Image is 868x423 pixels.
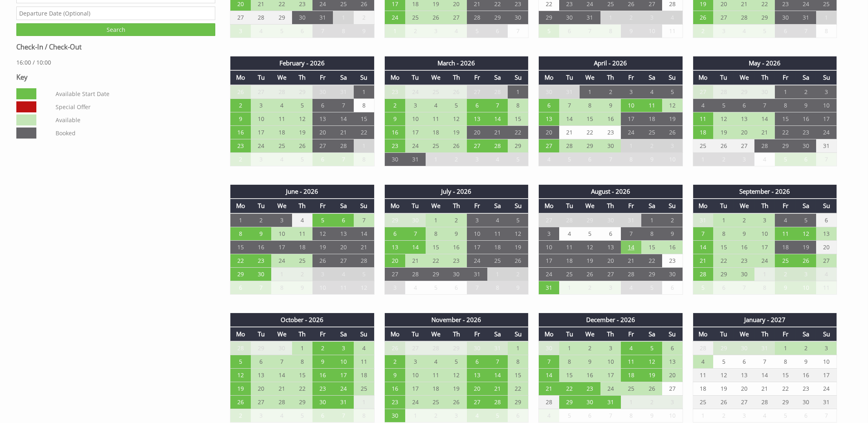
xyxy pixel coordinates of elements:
td: 29 [734,85,754,99]
td: 11 [693,112,713,125]
td: 18 [641,112,662,125]
td: 18 [693,125,713,139]
td: 2 [621,11,641,24]
td: 21 [333,125,353,139]
th: Th [754,70,775,85]
td: 1 [333,11,353,24]
td: 8 [816,24,837,38]
td: 30 [754,85,775,99]
td: 4 [487,152,508,166]
td: 27 [539,139,559,152]
input: Departure Date (Optional) [16,7,215,20]
td: 8 [775,98,795,112]
th: July - 2026 [384,185,528,199]
td: 27 [251,85,271,99]
td: 3 [734,152,754,166]
td: 9 [600,98,621,112]
th: Su [354,70,374,85]
td: 29 [271,11,292,24]
td: 3 [621,85,641,99]
td: 25 [693,139,713,152]
td: 27 [230,11,251,24]
td: 1 [816,11,837,24]
td: 7 [754,98,775,112]
td: 25 [405,11,426,24]
td: 28 [754,139,775,152]
th: Sa [641,70,662,85]
td: 2 [693,24,713,38]
td: 29 [292,85,312,99]
td: 26 [446,139,466,152]
td: 31 [405,152,426,166]
td: 11 [271,112,292,125]
td: 2 [446,152,466,166]
td: 30 [775,11,795,24]
td: 28 [487,85,508,99]
td: 1 [580,85,600,99]
th: Sa [487,70,508,85]
td: 16 [600,112,621,125]
td: 4 [446,24,466,38]
td: 4 [426,98,446,112]
td: 27 [734,139,754,152]
th: Su [816,70,837,85]
td: 30 [539,85,559,99]
td: 13 [539,112,559,125]
td: 30 [384,152,405,166]
td: 3 [251,98,271,112]
td: 5 [775,152,795,166]
td: 30 [292,11,312,24]
td: 2 [713,152,734,166]
input: Search [16,23,215,36]
td: 26 [713,139,734,152]
td: 31 [816,139,837,152]
td: 26 [446,85,466,99]
th: February - 2026 [230,56,374,70]
td: 21 [559,125,580,139]
td: 5 [292,98,312,112]
td: 6 [292,24,312,38]
th: Mo [384,70,405,85]
td: 19 [292,125,312,139]
td: 6 [487,24,508,38]
td: 4 [754,152,775,166]
td: 20 [312,125,333,139]
td: 29 [580,139,600,152]
td: 21 [754,125,775,139]
td: 7 [333,98,353,112]
td: 3 [662,139,683,152]
td: 1 [426,152,446,166]
td: 9 [354,24,374,38]
td: 8 [600,24,621,38]
td: 27 [446,11,466,24]
th: Tu [713,70,734,85]
td: 1 [508,85,528,99]
td: 29 [539,11,559,24]
th: May - 2026 [693,56,837,70]
td: 31 [333,85,353,99]
dd: Available Start Date [54,88,213,99]
td: 9 [641,152,662,166]
td: 30 [559,11,580,24]
td: 3 [426,24,446,38]
th: March - 2026 [384,56,528,70]
th: Tu [251,70,271,85]
td: 30 [508,11,528,24]
td: 8 [508,98,528,112]
td: 3 [467,152,487,166]
td: 30 [600,139,621,152]
td: 7 [600,152,621,166]
td: 11 [426,112,446,125]
td: 18 [426,125,446,139]
td: 8 [580,98,600,112]
td: 28 [487,139,508,152]
td: 7 [487,98,508,112]
td: 2 [405,24,426,38]
td: 11 [662,24,683,38]
th: Tu [405,70,426,85]
td: 25 [641,125,662,139]
th: Tu [559,70,580,85]
th: Th [446,70,466,85]
td: 23 [384,139,405,152]
td: 15 [354,112,374,125]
